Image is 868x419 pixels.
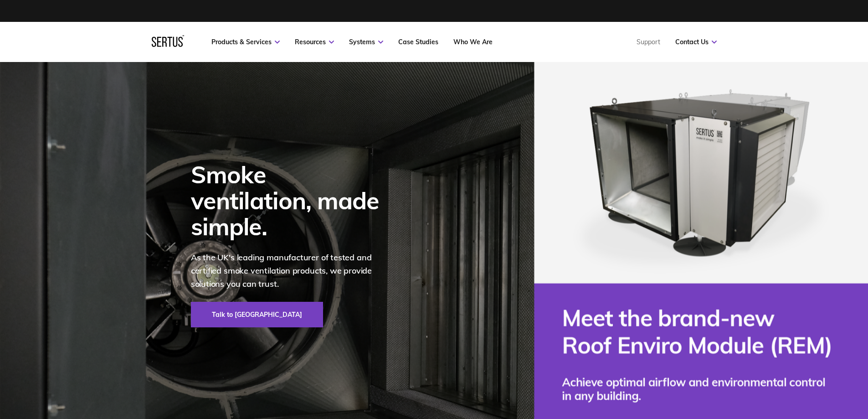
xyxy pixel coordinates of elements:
[453,38,493,46] a: Who We Are
[191,251,391,290] p: As the UK's leading manufacturer of tested and certified smoke ventilation products, we provide s...
[675,38,717,46] a: Contact Us
[398,38,438,46] a: Case Studies
[191,302,323,327] a: Talk to [GEOGRAPHIC_DATA]
[637,38,660,46] a: Support
[295,38,334,46] a: Resources
[349,38,383,46] a: Systems
[211,38,280,46] a: Products & Services
[191,161,391,240] div: Smoke ventilation, made simple.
